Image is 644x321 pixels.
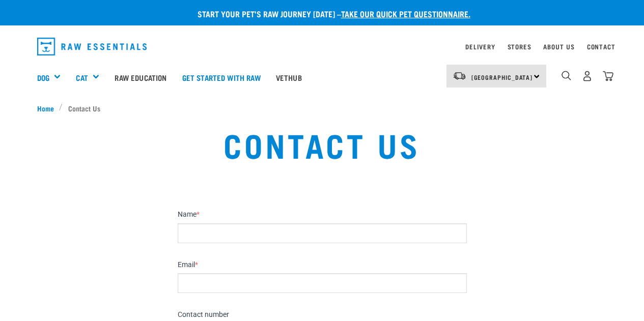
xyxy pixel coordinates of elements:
[37,72,49,83] a: Dog
[341,11,470,16] a: take our quick pet questionnaire.
[268,57,310,98] a: Vethub
[178,210,467,219] label: Name
[453,71,466,80] img: van-moving.png
[603,71,613,81] img: home-icon@2x.png
[562,71,571,80] img: home-icon-1@2x.png
[107,57,174,98] a: Raw Education
[37,103,54,113] span: Home
[37,103,607,113] nav: breadcrumbs
[471,75,533,79] span: [GEOGRAPHIC_DATA]
[37,103,60,113] a: Home
[508,45,531,48] a: Stores
[587,45,615,48] a: Contact
[126,126,518,162] h1: Contact Us
[29,34,615,60] nav: dropdown navigation
[76,72,88,83] a: Cat
[582,71,593,81] img: user.png
[543,45,574,48] a: About Us
[465,45,495,48] a: Delivery
[37,38,147,55] img: Raw Essentials Logo
[175,57,268,98] a: Get started with Raw
[178,310,467,319] label: Contact number
[178,260,467,270] label: Email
